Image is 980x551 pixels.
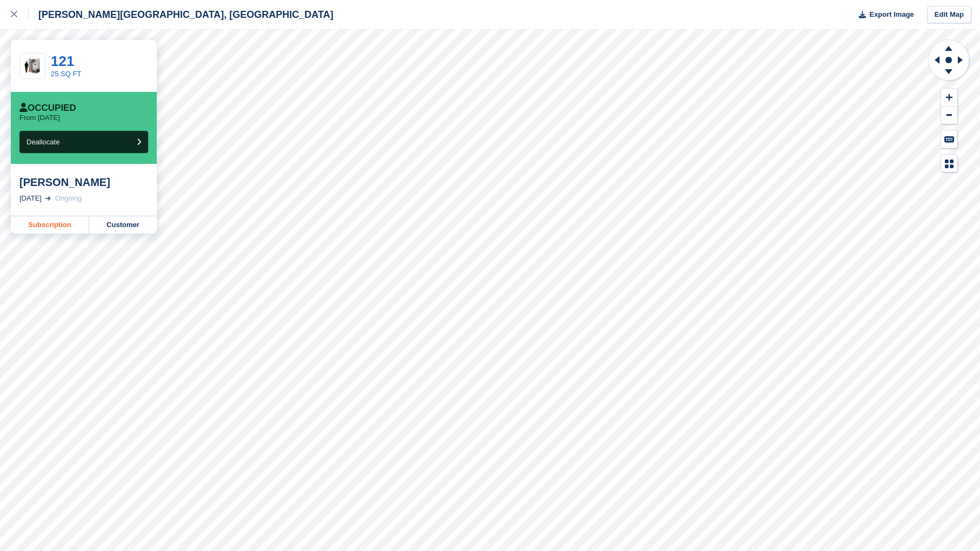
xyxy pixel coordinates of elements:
a: Customer [89,216,157,234]
button: Map Legend [941,155,957,172]
img: arrow-right-light-icn-cde0832a797a2874e46488d9cf13f60e5c3a73dbe684e267c42b8395dfbc2abf.svg [45,196,51,201]
div: Ongoing [55,193,82,204]
a: 121 [51,53,74,69]
button: Keyboard Shortcuts [941,130,957,148]
div: Occupied [19,103,76,114]
a: Subscription [11,216,89,234]
button: Export Image [852,6,914,24]
p: From [DATE] [19,114,60,122]
div: [PERSON_NAME][GEOGRAPHIC_DATA], [GEOGRAPHIC_DATA] [29,8,334,21]
a: 25 SQ FT [51,70,81,78]
img: 20-sqft-unit.jpg [20,57,45,76]
button: Zoom Out [941,107,957,124]
span: Export Image [869,9,914,20]
span: Deallocate [26,138,59,146]
a: Edit Map [927,6,971,24]
button: Deallocate [19,131,148,153]
button: Zoom In [941,89,957,107]
div: [DATE] [19,193,42,204]
div: [PERSON_NAME] [19,176,148,189]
